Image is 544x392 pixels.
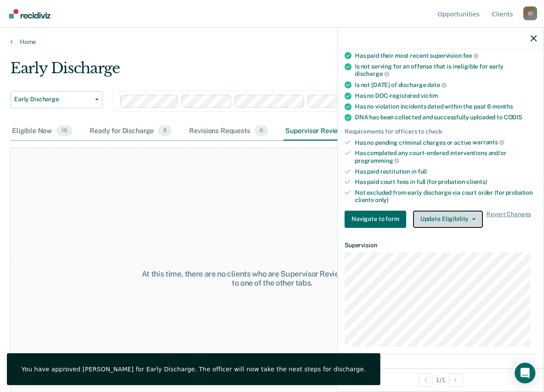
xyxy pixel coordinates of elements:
[355,114,537,121] div: DNA has been collected and successfully uploaded to
[345,211,406,228] button: Navigate to form
[10,38,534,46] a: Home
[419,373,432,387] button: Previous Opportunity
[355,81,537,89] div: Is not [DATE] of discharge
[88,122,174,141] div: Ready for Discharge
[523,6,537,20] div: J C
[345,361,537,368] dt: Contact
[355,63,537,78] div: Is not serving for an offense that is ineligible for early
[427,81,446,88] span: date
[10,122,74,141] div: Eligible Now
[466,178,487,185] span: clients)
[355,139,537,146] div: Has no pending criminal charges or active
[255,125,268,137] span: 0
[158,125,172,137] span: 5
[10,59,500,84] div: Early Discharge
[449,373,463,387] button: Next Opportunity
[473,139,504,146] span: warrants
[141,269,403,288] div: At this time, there are no clients who are Supervisor Review. Please navigate to one of the other...
[283,122,363,141] div: Supervisor Review
[22,365,366,373] div: You have approved [PERSON_NAME] for Early Discharge. The officer will now take the next steps for...
[463,52,479,59] span: fee
[355,70,389,77] span: discharge
[504,114,522,121] span: CODIS
[355,168,537,175] div: Has paid restitution in
[338,368,544,391] div: 1 / 1
[355,157,399,164] span: programming
[355,103,537,110] div: Has no violation incidents dated within the past 6
[486,211,531,228] span: Revert Changes
[375,196,389,203] span: only)
[345,211,410,228] a: Navigate to form link
[355,178,537,186] div: Has paid court fees in full (for probation
[355,52,537,59] div: Has paid their most recent supervision
[355,189,537,204] div: Not excluded from early discharge via court order (for probation clients
[345,242,537,249] dt: Supervision
[523,6,537,20] button: Profile dropdown button
[355,92,537,100] div: Has no DOC-registered
[56,125,72,137] span: 15
[355,149,537,164] div: Has completed any court-ordered interventions and/or
[14,96,92,103] span: Early Discharge
[345,128,537,135] div: Requirements for officers to check
[413,211,483,228] button: Update Eligibility
[187,122,269,141] div: Revisions Requests
[515,363,535,383] div: Open Intercom Messenger
[9,9,50,19] img: Recidiviz
[421,92,438,99] span: victim
[492,103,513,110] span: months
[418,168,427,175] span: full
